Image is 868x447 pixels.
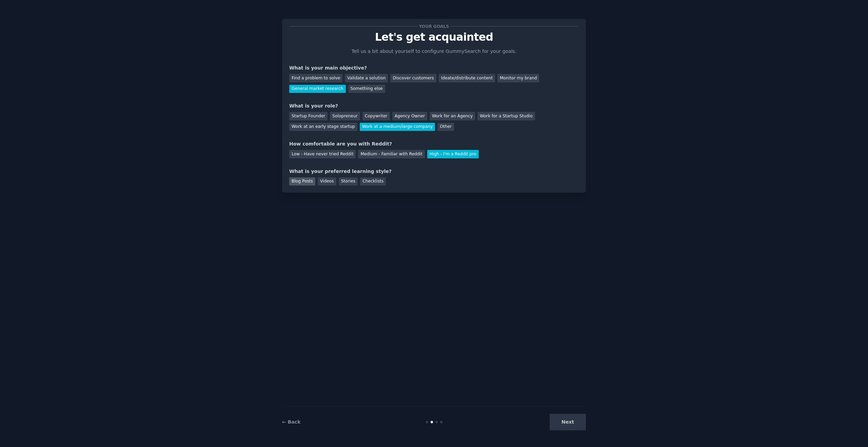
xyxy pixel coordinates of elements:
[497,74,539,82] div: Monitor my brand
[477,112,535,120] div: Work for a Startup Studio
[289,177,315,186] div: Blog Posts
[439,74,495,82] div: Ideate/distribute content
[289,102,579,110] div: What is your role?
[348,85,385,93] div: Something else
[330,112,360,120] div: Solopreneur
[349,48,519,55] p: Tell us a bit about yourself to configure GummySearch for your goals.
[289,123,357,131] div: Work at an early stage startup
[289,74,342,82] div: Find a problem to solve
[289,64,579,72] div: What is your main objective?
[345,74,388,82] div: Validate a solution
[318,177,336,186] div: Videos
[289,85,346,93] div: General market research
[289,31,579,43] p: Let's get acquainted
[418,23,450,30] span: Your goals
[289,150,356,158] div: Low - Have never tried Reddit
[362,112,390,120] div: Copywriter
[289,168,579,175] div: What is your preferred learning style?
[437,123,454,131] div: Other
[430,112,475,120] div: Work for an Agency
[289,112,328,120] div: Startup Founder
[339,177,358,186] div: Stories
[282,419,300,425] a: ← Back
[360,177,386,186] div: Checklists
[360,123,435,131] div: Work at a medium/large company
[289,140,579,148] div: How comfortable are you with Reddit?
[358,150,425,158] div: Medium - Familiar with Reddit
[390,74,436,82] div: Discover customers
[392,112,427,120] div: Agency Owner
[427,150,479,158] div: High - I'm a Reddit pro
